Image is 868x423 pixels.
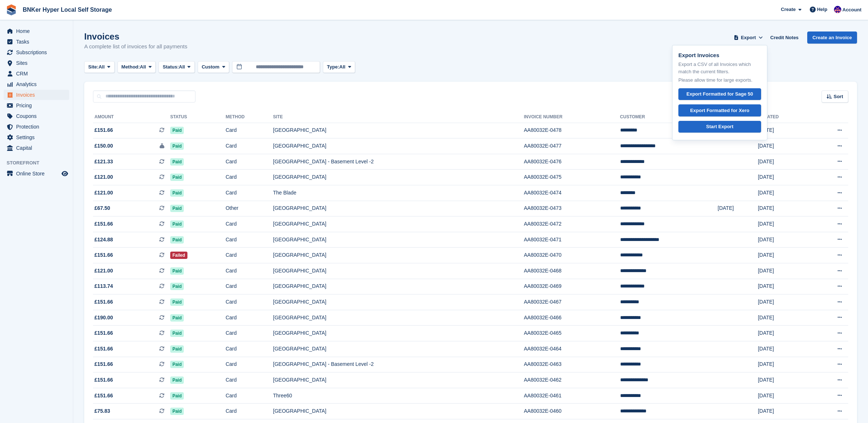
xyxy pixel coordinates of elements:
span: Status: [163,63,179,71]
span: £151.66 [94,329,113,337]
span: £151.66 [94,392,113,400]
th: Created [758,111,810,123]
th: Status [170,111,226,123]
a: Preview store [60,169,69,178]
a: menu [4,132,69,142]
span: Paid [170,345,184,353]
td: [GEOGRAPHIC_DATA] [273,123,524,138]
td: AA80032E-0476 [524,154,620,170]
td: AA80032E-0467 [524,294,620,310]
span: Paid [170,189,184,197]
td: Card [226,357,273,372]
td: Card [226,404,273,419]
span: Help [817,6,827,13]
span: £121.00 [94,189,113,197]
td: Card [226,248,273,263]
a: menu [4,111,69,121]
td: [GEOGRAPHIC_DATA] [273,372,524,388]
td: Card [226,341,273,357]
td: [GEOGRAPHIC_DATA] [273,294,524,310]
img: stora-icon-8386f47178a22dfd0bd8f6a31ec36ba5ce8667c1dd55bd0f319d3a0aa187defe.svg [6,4,17,15]
span: Subscriptions [16,47,60,57]
td: [DATE] [758,170,810,185]
a: menu [4,100,69,111]
span: Paid [170,236,184,244]
td: [GEOGRAPHIC_DATA] [273,341,524,357]
td: AA80032E-0474 [524,185,620,201]
td: [DATE] [758,388,810,404]
span: £121.00 [94,173,113,181]
span: £150.00 [94,142,113,150]
td: [DATE] [758,232,810,248]
td: [GEOGRAPHIC_DATA] [273,216,524,232]
span: £124.88 [94,236,113,244]
th: Method [226,111,273,123]
span: £151.66 [94,345,113,353]
div: Export Formatted for Sage 50 [686,90,753,98]
td: [DATE] [758,201,810,216]
a: menu [4,79,69,89]
td: AA80032E-0461 [524,388,620,404]
span: Paid [170,220,184,228]
img: David Fricker [834,6,841,13]
td: [GEOGRAPHIC_DATA] [273,248,524,263]
td: [GEOGRAPHIC_DATA] [273,232,524,248]
span: Create [781,6,796,13]
td: Card [226,123,273,138]
span: Settings [16,132,60,142]
a: Export Formatted for Sage 50 [678,88,761,100]
span: Paid [170,205,184,212]
div: Start Export [706,123,733,130]
span: All [179,63,185,71]
td: AA80032E-0468 [524,263,620,279]
span: Method: [122,63,140,71]
span: £67.50 [94,204,110,212]
td: Card [226,185,273,201]
a: menu [4,143,69,153]
a: menu [4,168,69,179]
td: AA80032E-0466 [524,310,620,326]
span: £151.66 [94,251,113,259]
span: £121.00 [94,267,113,275]
span: Paid [170,127,184,134]
td: [DATE] [758,372,810,388]
td: AA80032E-0469 [524,279,620,294]
td: AA80032E-0472 [524,216,620,232]
td: Card [226,138,273,154]
td: [DATE] [758,357,810,372]
span: Failed [170,252,187,259]
td: AA80032E-0470 [524,248,620,263]
td: [DATE] [758,248,810,263]
span: CRM [16,68,60,79]
span: Paid [170,174,184,181]
span: Paid [170,298,184,306]
td: [DATE] [758,263,810,279]
p: Export a CSV of all Invoices which match the current filters. [678,61,761,75]
td: [GEOGRAPHIC_DATA] - Basement Level -2 [273,154,524,170]
a: menu [4,90,69,100]
td: [GEOGRAPHIC_DATA] [273,263,524,279]
span: Paid [170,392,184,400]
p: Please allow time for large exports. [678,77,761,84]
td: [DATE] [758,154,810,170]
td: AA80032E-0464 [524,341,620,357]
button: Site: All [84,61,115,73]
span: £190.00 [94,314,113,322]
td: [GEOGRAPHIC_DATA] [273,170,524,185]
td: AA80032E-0462 [524,372,620,388]
span: Capital [16,143,60,153]
td: Other [226,201,273,216]
span: £121.33 [94,158,113,166]
span: £75.83 [94,407,110,415]
span: Sort [834,93,843,100]
td: AA80032E-0473 [524,201,620,216]
p: A complete list of invoices for all payments [84,42,187,51]
span: Site: [88,63,98,71]
td: Card [226,310,273,326]
span: £151.66 [94,220,113,228]
span: Paid [170,361,184,368]
td: [DATE] [758,294,810,310]
h1: Invoices [84,31,187,41]
a: menu [4,26,69,36]
td: [DATE] [758,341,810,357]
